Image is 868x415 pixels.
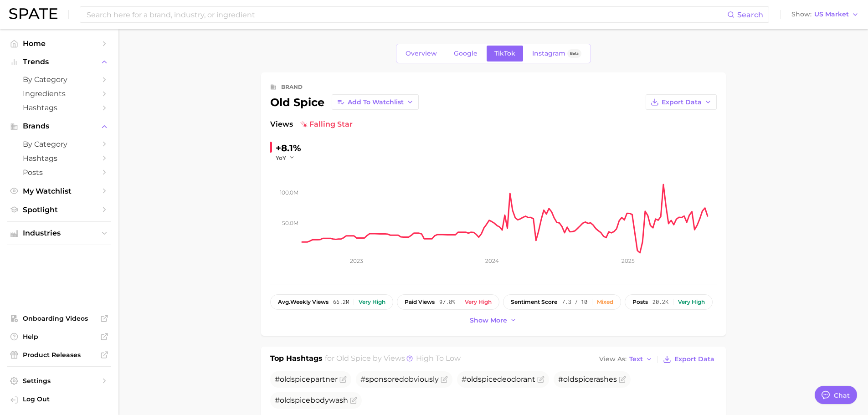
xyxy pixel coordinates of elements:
a: Google [446,46,485,61]
span: high to low [416,354,461,363]
tspan: 2023 [350,257,363,264]
span: sentiment score [511,299,557,305]
span: spice [291,375,310,384]
button: Flag as miscategorized or irrelevant [537,376,544,383]
span: Overview [406,50,437,57]
a: Ingredients [7,87,111,101]
span: # partner [275,375,338,384]
span: 66.2m [333,299,349,305]
span: US Market [814,12,849,17]
a: Onboarding Videos [7,312,111,325]
button: View AsText [597,354,655,365]
span: Log Out [23,395,104,403]
span: by Category [23,75,96,84]
span: Product Releases [23,351,96,359]
div: Very high [465,299,492,305]
a: Posts [7,165,111,179]
span: Industries [23,229,96,237]
span: Add to Watchlist [348,98,404,106]
button: Brands [7,119,111,133]
span: Search [737,10,763,19]
button: Industries [7,226,111,240]
span: Hashtags [23,154,96,163]
img: falling star [300,121,308,128]
span: 7.3 / 10 [562,299,587,305]
abbr: average [278,298,290,305]
span: Brands [23,122,96,130]
span: spice [478,375,497,384]
button: paid views97.8%Very high [397,294,499,310]
span: Hashtags [23,103,96,112]
a: Overview [398,46,445,61]
span: #sponsoredobviously [360,375,439,384]
span: YoY [276,154,286,162]
span: 20.2k [652,299,668,305]
span: spice [575,375,594,384]
button: Export Data [661,353,716,366]
span: weekly views [278,299,329,305]
span: Onboarding Videos [23,314,96,323]
a: Hashtags [7,151,111,165]
span: spice [291,396,310,405]
span: Export Data [662,98,702,106]
tspan: 2025 [621,257,635,264]
a: Spotlight [7,203,111,217]
span: by Category [23,140,96,149]
span: Spotlight [23,205,96,214]
a: Hashtags [7,101,111,115]
span: Text [629,357,643,362]
a: TikTok [487,46,523,61]
button: Show more [467,314,519,327]
span: View As [599,357,627,362]
span: TikTok [494,50,515,57]
tspan: 50.0m [282,220,298,226]
div: Very high [678,299,705,305]
button: Flag as miscategorized or irrelevant [350,397,357,404]
a: My Watchlist [7,184,111,198]
img: SPATE [9,8,57,19]
a: Log out. Currently logged in with e-mail staiger.e@pg.com. [7,392,111,408]
span: falling star [300,119,353,130]
a: by Category [7,137,111,151]
h1: Top Hashtags [270,353,323,366]
a: Home [7,36,111,51]
button: Export Data [646,94,717,110]
button: sentiment score7.3 / 10Mixed [503,294,621,310]
button: posts20.2kVery high [625,294,713,310]
a: Help [7,330,111,343]
span: Show [791,12,812,17]
span: Views [270,119,293,130]
button: Add to Watchlist [332,94,419,110]
a: Product Releases [7,348,111,362]
button: Flag as miscategorized or irrelevant [339,376,347,383]
span: Ingredients [23,89,96,98]
span: My Watchlist [23,187,96,195]
span: Settings [23,377,96,385]
div: old spice [270,94,419,110]
span: # deodorant [462,375,535,384]
span: Posts [23,168,96,177]
span: old spice [336,354,371,363]
span: paid views [405,299,435,305]
span: Home [23,39,96,48]
tspan: 2024 [485,257,499,264]
div: Very high [359,299,385,305]
input: Search here for a brand, industry, or ingredient [86,7,727,22]
span: Trends [23,58,96,66]
button: avg.weekly views66.2mVery high [270,294,393,310]
span: Export Data [674,355,714,363]
span: old [563,375,575,384]
span: # rashes [558,375,617,384]
span: old [467,375,478,384]
span: old [280,396,291,405]
a: by Category [7,72,111,87]
button: Trends [7,55,111,69]
tspan: 100.0m [280,189,298,196]
h2: for by Views [325,353,461,366]
button: ShowUS Market [789,9,861,20]
div: Mixed [597,299,613,305]
span: 97.8% [439,299,455,305]
div: brand [281,82,303,92]
a: InstagramBeta [524,46,589,61]
div: +8.1% [276,141,301,155]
